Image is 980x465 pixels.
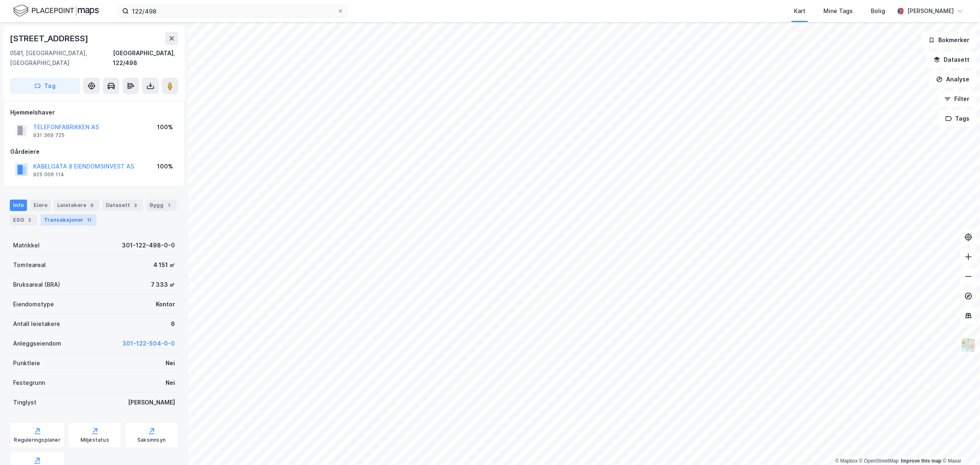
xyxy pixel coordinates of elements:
[153,260,175,270] div: 4 151 ㎡
[13,378,45,388] div: Festegrunn
[146,200,177,211] div: Bygg
[961,337,976,353] img: Z
[922,32,977,48] button: Bokmerker
[10,200,27,211] div: Info
[10,48,113,68] div: 0581, [GEOGRAPHIC_DATA], [GEOGRAPHIC_DATA]
[13,339,61,348] div: Anleggseiendom
[14,437,61,443] div: Reguleringsplaner
[10,108,178,117] div: Hjemmelshaver
[13,299,54,309] div: Eiendomstype
[10,32,90,45] div: [STREET_ADDRESS]
[171,319,175,329] div: 6
[132,201,140,209] div: 3
[10,78,80,94] button: Tag
[129,5,337,17] input: Søk på adresse, matrikkel, gårdeiere, leietakere eller personer
[33,132,65,139] div: 931 369 725
[85,216,93,224] div: 11
[165,201,173,209] div: 1
[33,171,64,178] div: 925 006 114
[157,122,173,132] div: 100%
[13,319,60,329] div: Antall leietakere
[13,260,46,270] div: Tomteareal
[907,6,954,16] div: [PERSON_NAME]
[157,162,173,171] div: 100%
[122,240,175,250] div: 301-122-498-0-0
[40,214,96,226] div: Transaksjoner
[13,280,60,290] div: Bruksareal (BRA)
[13,240,40,250] div: Matrikkel
[103,200,143,211] div: Datasett
[929,71,977,88] button: Analyse
[113,48,178,68] div: [GEOGRAPHIC_DATA], 122/498
[137,437,166,443] div: Saksinnsyn
[166,378,175,388] div: Nei
[30,200,51,211] div: Eiere
[156,299,175,309] div: Kontor
[939,426,980,465] div: Kontrollprogram for chat
[13,358,40,368] div: Punktleie
[122,339,175,348] button: 301-122-504-0-0
[859,458,899,464] a: OpenStreetMap
[10,147,178,157] div: Gårdeiere
[871,6,885,16] div: Bolig
[151,280,175,290] div: 7 333 ㎡
[794,6,805,16] div: Kart
[927,52,977,68] button: Datasett
[166,358,175,368] div: Nei
[26,216,34,224] div: 3
[13,398,36,407] div: Tinglyst
[54,200,99,211] div: Leietakere
[823,6,853,16] div: Mine Tags
[13,4,99,18] img: logo.f888ab2527a4732fd821a326f86c7f29.svg
[901,458,942,464] a: Improve this map
[10,214,37,226] div: ESG
[128,398,175,407] div: [PERSON_NAME]
[88,201,96,209] div: 6
[939,110,977,127] button: Tags
[937,91,977,107] button: Filter
[939,426,980,465] iframe: Chat Widget
[81,437,109,443] div: Miljøstatus
[835,458,858,464] a: Mapbox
